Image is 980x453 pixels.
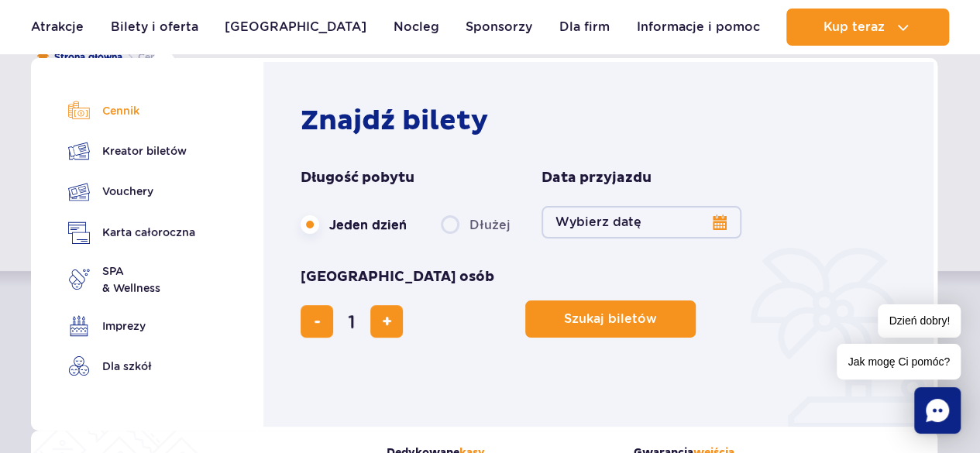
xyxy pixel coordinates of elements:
button: Kup teraz [786,9,949,46]
a: Sponsorzy [466,9,532,46]
span: Długość pobytu [301,169,414,187]
span: [GEOGRAPHIC_DATA] osób [301,268,494,287]
a: Bilety i oferta [111,9,198,46]
a: Nocleg [394,9,439,46]
label: Jeden dzień [301,208,407,241]
label: Dłużej [441,208,511,241]
span: SPA & Wellness [102,263,160,297]
a: [GEOGRAPHIC_DATA] [225,9,366,46]
span: Kup teraz [823,20,884,34]
input: liczba biletów [333,303,370,340]
span: Szukaj biletów [564,312,657,326]
a: Cennik [68,100,195,122]
a: Imprezy [68,315,195,337]
div: Chat [914,387,961,434]
span: Dzień dobry! [878,304,961,338]
a: Informacje i pomoc [636,9,759,46]
button: usuń bilet [301,305,333,338]
a: Kreator biletów [68,140,195,162]
a: Dla szkół [68,355,195,377]
span: Data przyjazdu [542,169,652,187]
button: dodaj bilet [370,305,403,338]
a: Vouchery [68,180,195,203]
a: Atrakcje [31,9,84,46]
form: Planowanie wizyty w Park of Poland [301,169,904,338]
a: Dla firm [559,9,610,46]
button: Wybierz datę [542,206,741,239]
span: Jak mogę Ci pomóc? [837,344,961,379]
a: SPA& Wellness [68,263,195,297]
strong: Znajdź bilety [301,104,488,138]
button: Szukaj biletów [525,300,696,338]
a: Karta całoroczna [68,221,195,244]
